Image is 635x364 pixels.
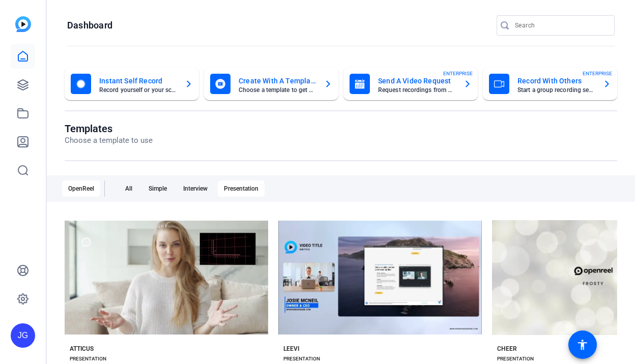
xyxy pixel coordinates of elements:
div: Presentation [218,180,265,197]
button: Record With OthersStart a group recording sessionENTERPRISE [483,68,617,100]
span: ENTERPRISE [443,70,473,77]
div: LEEVI [283,345,299,353]
span: ENTERPRISE [583,70,612,77]
mat-icon: accessibility [576,339,589,351]
mat-card-subtitle: Record yourself or your screen [99,87,177,93]
mat-card-title: Instant Self Record [99,75,177,87]
h1: Dashboard [67,19,112,32]
p: Choose a template to use [65,135,153,146]
img: blue-gradient.svg [15,16,31,32]
h1: Templates [65,123,153,135]
div: OpenReel [62,180,100,197]
div: All [119,180,138,197]
input: Search [515,19,607,32]
div: JG [11,323,35,348]
div: CHEER [497,345,517,353]
button: Send A Video RequestRequest recordings from anyone, anywhereENTERPRISE [343,68,478,100]
button: Create With A TemplateChoose a template to get started [204,68,338,100]
mat-card-title: Record With Others [517,75,595,87]
mat-card-subtitle: Choose a template to get started [239,87,316,93]
div: ATTICUS [70,345,94,353]
mat-card-subtitle: Start a group recording session [517,87,595,93]
div: PRESENTATION [497,355,534,363]
mat-card-title: Create With A Template [239,75,316,87]
button: Instant Self RecordRecord yourself or your screen [65,68,199,100]
mat-card-subtitle: Request recordings from anyone, anywhere [378,87,455,93]
div: Simple [142,180,173,197]
div: PRESENTATION [283,355,320,363]
div: Interview [177,180,214,197]
div: PRESENTATION [70,355,106,363]
mat-card-title: Send A Video Request [378,75,455,87]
